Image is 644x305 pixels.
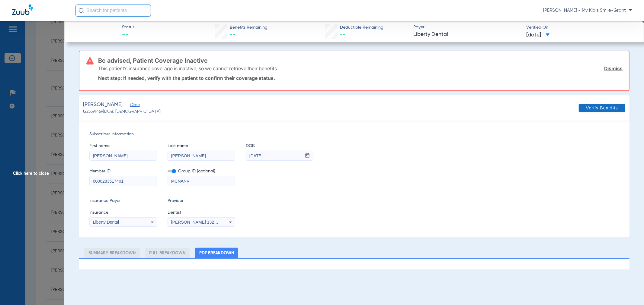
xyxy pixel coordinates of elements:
a: Dismiss [604,65,623,71]
span: [PERSON_NAME] [83,101,123,108]
span: Last name [168,143,235,149]
img: Zuub Logo [12,5,33,15]
span: Benefits Remaining [230,24,268,31]
span: [PERSON_NAME] 1326712845 [171,220,231,225]
span: Close [130,103,136,108]
span: Dentist [168,209,235,216]
span: Deductible Remaining [340,24,384,31]
span: (223391469) DOB: [DEMOGRAPHIC_DATA] [83,108,161,115]
span: -- [122,31,134,39]
img: Search Icon [78,8,84,13]
img: error-icon [86,57,94,64]
p: Next step: If needed, verify with the patient to confirm their coverage status. [98,75,623,81]
button: Verify Benefits [579,104,625,112]
span: Provider [168,198,235,204]
span: Liberty Dental [413,31,521,38]
span: Insurance Payer [89,198,157,204]
h3: Be advised, Patient Coverage Inactive [98,58,623,64]
span: [DATE] [527,31,550,39]
input: Search for patients [75,5,151,17]
span: DOB [246,143,313,149]
span: First name [89,143,157,149]
span: Payer [413,24,521,30]
p: This patient’s insurance coverage is inactive, so we cannot retrieve their benefits. [98,65,278,71]
button: Open calendar [302,151,313,161]
span: -- [230,32,235,37]
li: PDF Breakdown [195,248,238,258]
span: Group ID (optional) [168,168,235,175]
span: Subscriber Information [89,131,619,137]
iframe: Chat Widget [614,276,644,305]
span: -- [340,32,346,37]
span: Verify Benefits [586,105,618,110]
li: Summary Breakdown [84,248,140,258]
li: Full Breakdown [145,248,190,258]
span: Liberty Dental [93,220,119,225]
span: Member ID [89,168,157,175]
span: Insurance [89,209,157,216]
span: Verified On [527,24,634,31]
span: [PERSON_NAME] - My Kid's Smile-Grant [543,8,632,14]
span: Status [122,24,134,30]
